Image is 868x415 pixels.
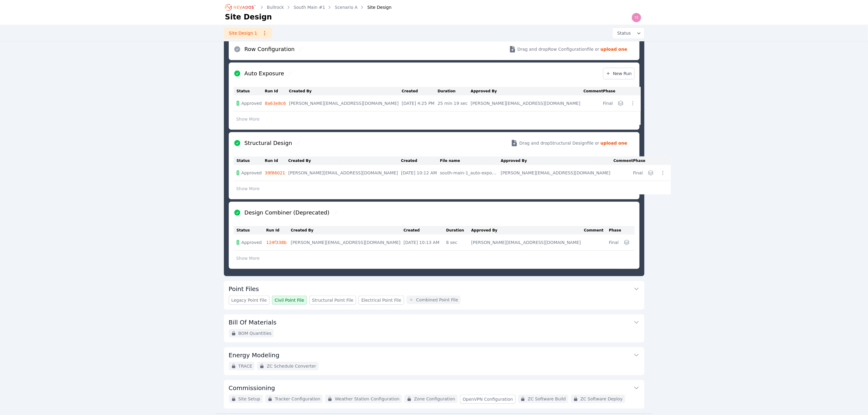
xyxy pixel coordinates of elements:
a: 8a63e8c6 [265,101,286,106]
div: south-main-1_auto-exposure_design-file_8a63e8c6.csv [440,170,498,176]
button: Show More [234,113,262,125]
td: [PERSON_NAME][EMAIL_ADDRESS][DOMAIN_NAME] [291,235,403,251]
div: Final [633,170,643,176]
a: 124f338b [266,240,286,245]
th: Status [234,156,265,165]
a: South Main #1 [294,4,325,10]
td: [PERSON_NAME][EMAIL_ADDRESS][DOMAIN_NAME] [471,235,584,251]
span: Drag and drop Structural Design file or [519,140,599,146]
td: [PERSON_NAME][EMAIL_ADDRESS][DOMAIN_NAME] [471,95,583,111]
h2: Structural Design [245,139,292,147]
th: Run Id [265,156,288,165]
td: [DATE] 10:12 AM [401,165,440,181]
h1: Site Design [225,12,272,22]
span: Combined Point File [416,297,458,303]
h2: Row Configuration [245,45,295,53]
button: Bill Of Materials [229,314,640,329]
td: [DATE] 10:13 AM [403,235,446,251]
th: Comment [584,226,609,235]
button: Point Files [229,281,640,296]
div: Site Design [359,4,392,10]
th: Phase [633,156,646,165]
h3: Commissioning [229,384,275,392]
span: Structural Point File [312,297,353,303]
div: 25 min 19 sec [437,100,468,106]
th: Phase [609,226,622,235]
div: Final [609,239,619,245]
span: BOM Quantities [238,330,272,336]
strong: upload one [601,140,627,146]
th: Approved By [471,87,583,95]
h3: Point Files [229,285,259,293]
th: Comment [613,156,633,165]
span: Zone Configuration [414,396,455,402]
strong: upload one [601,46,627,52]
span: New Run [606,70,632,77]
th: Approved By [501,156,613,165]
th: Status [234,226,266,235]
td: [PERSON_NAME][EMAIL_ADDRESS][DOMAIN_NAME] [501,165,613,181]
span: Tracker Configuration [275,396,321,402]
div: Energy ModelingTRACEZC Schedule Converter [224,347,644,375]
div: Bill Of MaterialsBOM Quantities [224,314,644,342]
a: Bullrock [267,4,284,10]
button: Show More [234,252,262,264]
nav: Breadcrumb [225,2,392,12]
h2: Design Combiner (Deprecated) [245,208,330,217]
th: Duration [437,87,471,95]
button: Show More [234,183,262,194]
span: Approved [242,239,262,245]
th: Run Id [266,226,291,235]
span: Site Setup [238,396,260,402]
a: Site Design 1 [224,28,272,39]
h2: Auto Exposure [245,69,284,78]
th: Approved By [471,226,584,235]
div: 8 sec [446,239,468,245]
div: Point FilesLegacy Point FileCivil Point FileStructural Point FileElectrical Point FileCombined Po... [224,281,644,310]
span: Civil Point File [275,297,304,303]
th: Created [403,226,446,235]
span: Electrical Point File [361,297,401,303]
a: Scenario A [335,4,358,10]
th: Comment [583,87,603,95]
span: OpenVPN Configuration [463,396,513,402]
td: [PERSON_NAME][EMAIL_ADDRESS][DOMAIN_NAME] [289,95,402,111]
th: Created [402,87,437,95]
th: Run Id [265,87,289,95]
div: CommissioningSite SetupTracker ConfigurationWeather Station ConfigurationZone ConfigurationOpenVP... [224,380,644,409]
h3: Energy Modeling [229,351,280,359]
div: Final [603,100,613,106]
button: Commissioning [229,380,640,395]
img: Ted Elliott [632,13,641,22]
h3: Bill Of Materials [229,318,277,327]
span: Approved [242,100,262,106]
span: TRACE [238,363,252,369]
span: ZC Software Build [528,396,566,402]
span: Approved [242,170,262,176]
th: Created By [288,156,401,165]
a: 39f86021 [265,170,285,175]
span: Legacy Point File [232,297,267,303]
span: ZC Schedule Converter [267,363,316,369]
span: Drag and drop Row Configuration file or [517,46,599,52]
th: Duration [446,226,471,235]
span: Weather Station Configuration [335,396,400,402]
span: Status [615,30,631,36]
button: Drag and dropStructural Designfile or upload one [503,135,634,152]
th: Created By [291,226,403,235]
button: Drag and dropRow Configurationfile or upload one [502,41,634,58]
th: Status [234,87,265,95]
td: [PERSON_NAME][EMAIL_ADDRESS][DOMAIN_NAME] [288,165,401,181]
th: File name [440,156,501,165]
a: New Run [603,68,635,79]
span: ZC Software Deploy [581,396,623,402]
button: Energy Modeling [229,347,640,362]
td: [DATE] 4:25 PM [402,95,437,111]
th: Phase [603,87,616,95]
button: Status [612,28,644,39]
th: Created [401,156,440,165]
th: Created By [289,87,402,95]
